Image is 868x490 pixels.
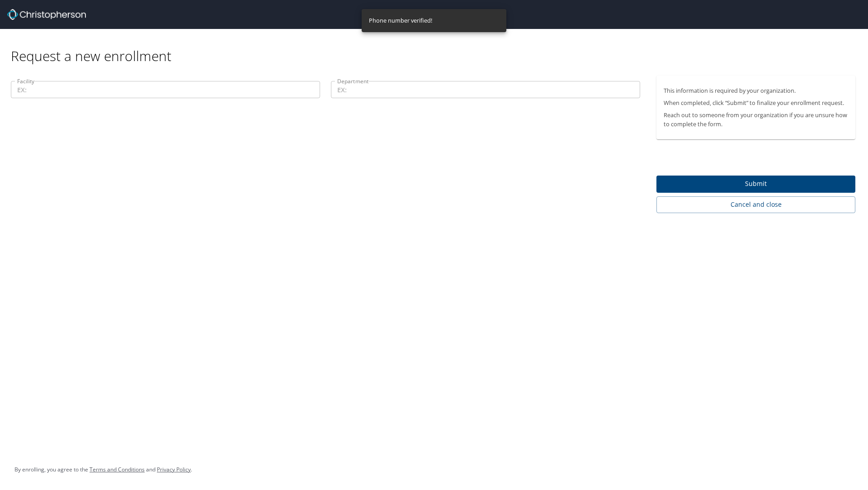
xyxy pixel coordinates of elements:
[331,81,640,98] input: EX:
[656,196,855,213] button: Cancel and close
[664,99,848,107] p: When completed, click “Submit” to finalize your enrollment request.
[14,458,192,481] div: By enrolling, you agree to the and .
[7,9,86,20] img: cbt logo
[664,111,848,128] p: Reach out to someone from your organization if you are unsure how to complete the form.
[664,199,848,210] span: Cancel and close
[664,86,848,95] p: This information is required by your organization.
[656,176,855,193] button: Submit
[664,178,848,190] span: Submit
[90,466,145,473] a: Terms and Conditions
[11,29,863,65] div: Request a new enrollment
[11,81,320,98] input: EX:
[369,12,432,29] div: Phone number verified!
[157,466,191,473] a: Privacy Policy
